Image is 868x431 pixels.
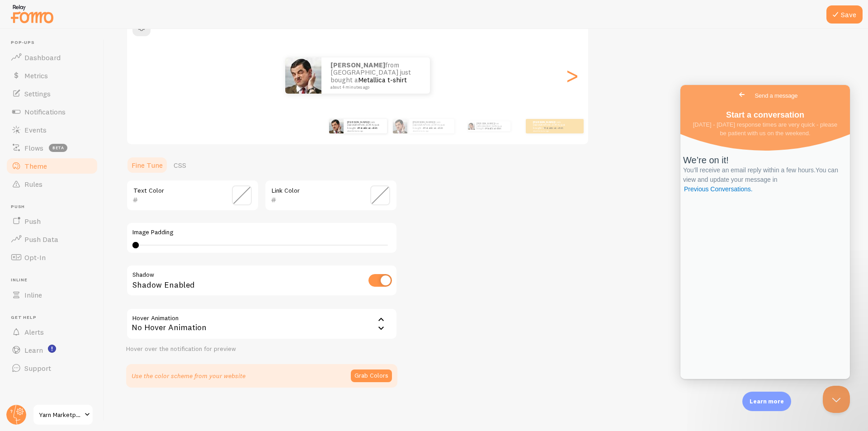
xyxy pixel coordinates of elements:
[476,122,495,125] strong: [PERSON_NAME]
[24,89,51,98] span: Settings
[24,364,51,373] span: Support
[467,123,475,130] img: Fomo
[5,230,99,248] a: Push Data
[5,157,99,175] a: Theme
[24,107,66,116] span: Notifications
[126,156,168,174] a: Fine Tune
[126,265,397,298] div: Shadow Enabled
[533,120,569,132] p: from [GEOGRAPHIC_DATA] just bought a
[413,120,451,132] p: from [GEOGRAPHIC_DATA] just bought a
[329,119,344,133] img: Fomo
[24,346,43,355] span: Learn
[11,40,99,46] span: Pop-ups
[5,175,99,193] a: Rules
[24,180,42,189] span: Rules
[413,120,434,124] strong: [PERSON_NAME]
[48,345,56,353] svg: <p>Watch New Feature Tutorials!</p>
[24,327,44,336] span: Alerts
[566,43,577,108] div: Next slide
[5,121,99,139] a: Events
[486,127,501,130] a: Metallica t-shirt
[544,126,563,130] a: Metallica t-shirt
[24,235,58,244] span: Push Data
[11,277,99,283] span: Inline
[5,66,99,85] a: Metrics
[49,144,67,152] span: beta
[413,130,450,132] small: about 4 minutes ago
[347,120,369,124] strong: [PERSON_NAME]
[11,204,99,210] span: Push
[680,85,850,379] iframe: Help Scout Beacon - Live Chat, Contact Form, and Knowledge Base
[168,156,192,174] a: CSS
[285,57,321,94] img: Fomo
[24,143,43,152] span: Flows
[132,371,245,380] p: Use the color scheme from your website
[126,308,397,340] div: No Hover Animation
[533,120,555,124] strong: [PERSON_NAME]
[5,359,99,377] a: Support
[5,341,99,359] a: Learn
[24,217,41,226] span: Push
[5,212,99,230] a: Push
[742,392,791,411] div: Learn more
[358,76,407,84] a: Metallica t-shirt
[476,121,507,131] p: from [GEOGRAPHIC_DATA] just bought a
[9,2,55,25] img: fomo-relay-logo-orange.svg
[424,126,443,130] a: Metallica t-shirt
[24,253,46,262] span: Opt-In
[5,323,99,341] a: Alerts
[330,61,385,69] strong: [PERSON_NAME]
[351,369,392,382] button: Grab Colors
[24,53,61,62] span: Dashboard
[126,345,397,353] div: Hover over the notification for preview
[11,315,99,321] span: Get Help
[132,228,391,237] label: Image Padding
[347,120,383,132] p: from [GEOGRAPHIC_DATA] just bought a
[5,286,99,304] a: Inline
[393,119,407,133] img: Fomo
[24,125,47,134] span: Events
[24,161,47,171] span: Theme
[823,386,850,413] iframe: Help Scout Beacon - Close
[358,126,377,130] a: Metallica t-shirt
[330,85,418,90] small: about 4 minutes ago
[5,103,99,121] a: Notifications
[24,71,48,80] span: Metrics
[33,404,94,426] a: Yarn Marketplace
[5,248,99,266] a: Opt-In
[5,48,99,66] a: Dashboard
[24,290,42,299] span: Inline
[330,62,421,90] p: from [GEOGRAPHIC_DATA] just bought a
[39,409,82,420] span: Yarn Marketplace
[5,139,99,157] a: Flows beta
[533,130,568,132] small: about 4 minutes ago
[750,397,784,406] p: Learn more
[347,130,382,132] small: about 4 minutes ago
[5,85,99,103] a: Settings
